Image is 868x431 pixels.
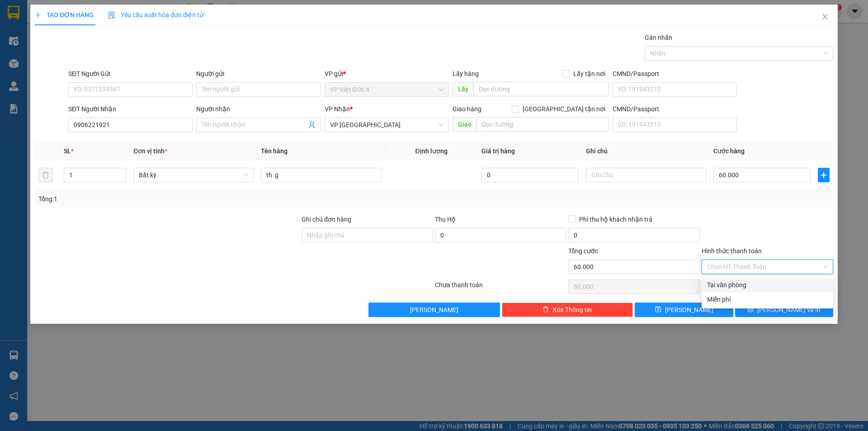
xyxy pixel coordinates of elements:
span: Giao hàng [453,105,481,113]
div: Chưa thanh toán [434,280,567,296]
span: Lấy hàng [453,70,479,77]
span: close [821,13,829,20]
span: user-add [308,121,316,128]
span: Lấy [453,82,473,96]
span: Bất kỳ [139,168,248,182]
label: Ghi chú đơn hàng [302,216,351,223]
div: Miễn phí [707,294,828,304]
span: VP Việt Đức 4 [330,83,443,96]
span: Lấy tận nơi [570,69,609,79]
input: Dọc đường [476,117,609,132]
label: Gán nhãn [645,34,672,41]
button: delete [38,168,53,182]
img: icon [108,12,115,19]
div: SĐT Người Gửi [68,69,193,79]
span: Xóa Thông tin [552,305,592,315]
input: Ghi chú đơn hàng [302,228,433,242]
input: VD: Bàn, Ghế [261,168,381,182]
span: Định lượng [415,147,448,155]
span: Thu Hộ [435,216,456,223]
span: save [655,306,661,313]
div: SĐT Người Nhận [68,104,193,114]
span: [PERSON_NAME] [410,305,458,315]
div: Người nhận [196,104,321,114]
label: Hình thức thanh toán [702,247,762,255]
div: CMND/Passport [613,104,737,114]
div: VP gửi [325,69,449,79]
th: Ghi chú [582,142,710,160]
span: VP Sài Gòn [330,118,443,132]
span: delete [542,306,549,313]
span: printer [747,306,754,313]
div: CMND/Passport [613,69,737,79]
button: [PERSON_NAME] [368,303,500,317]
input: Dọc đường [473,82,609,96]
span: Đơn vị tính [133,147,167,155]
span: Yêu cầu xuất hóa đơn điện tử [108,11,203,19]
span: [PERSON_NAME] và In [757,305,821,315]
button: printer[PERSON_NAME] và In [735,303,833,317]
button: Close [812,5,838,30]
span: Tên hàng [261,147,288,155]
span: [GEOGRAPHIC_DATA] tận nơi [519,104,609,114]
span: [PERSON_NAME] [665,305,713,315]
span: Phí thu hộ khách nhận trả [576,214,656,224]
span: plus [35,12,41,18]
button: plus [818,168,830,182]
button: deleteXóa Thông tin [502,303,633,317]
button: save[PERSON_NAME] [635,303,733,317]
span: SL [64,147,71,155]
span: VP Nhận [325,105,350,113]
span: Giao [453,117,476,132]
div: Người gửi [196,69,321,79]
div: Tại văn phòng [707,280,828,290]
input: 0 [481,168,579,182]
div: Tổng: 1 [38,194,335,204]
span: Giá trị hàng [481,147,515,155]
span: Cước hàng [713,147,745,155]
input: Ghi Chú [586,168,706,182]
span: plus [818,171,829,179]
span: Tổng cước [568,247,598,255]
span: TẠO ĐƠN HÀNG [35,11,94,19]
